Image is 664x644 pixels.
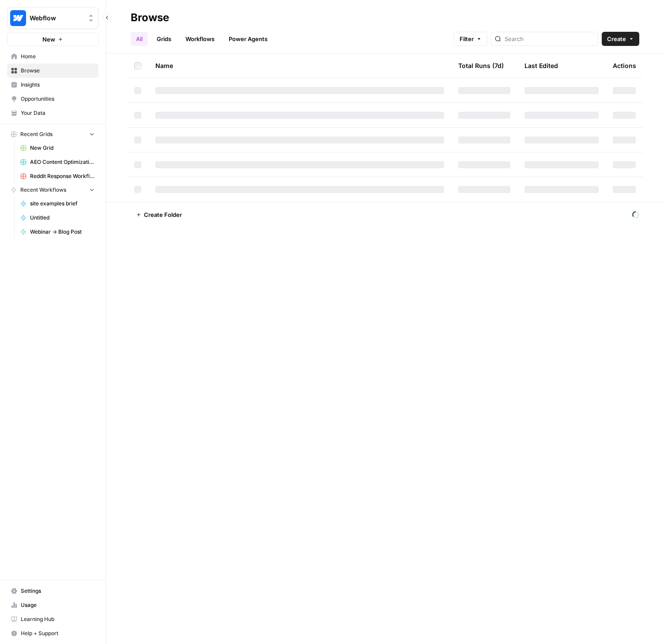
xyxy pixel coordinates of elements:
span: Filter [460,34,474,43]
div: Browse [131,11,169,25]
button: Help + Support [7,626,98,640]
span: AEO Content Optimizations Grid [30,158,94,166]
span: New [42,35,55,44]
a: Untitled [16,211,98,225]
a: Workflows [180,32,220,46]
button: Create [602,32,639,46]
span: Usage [21,601,94,609]
a: Opportunities [7,92,98,106]
span: Opportunities [21,95,94,103]
a: Browse [7,64,98,78]
a: Reddit Response Workflow Grid [16,169,98,183]
span: Learning Hub [21,615,94,623]
a: AEO Content Optimizations Grid [16,155,98,169]
button: New [7,33,98,46]
span: Webflow [30,14,83,23]
span: site examples brief [30,200,94,208]
button: Recent Grids [7,128,98,141]
div: Name [155,53,444,78]
span: Help + Support [21,629,94,637]
span: Settings [21,587,94,595]
span: Create [607,34,626,43]
button: Create Folder [131,208,187,222]
a: New Grid [16,141,98,155]
span: Webinar -> Blog Post [30,228,94,236]
div: Last Edited [524,53,558,78]
a: site examples brief [16,197,98,211]
button: Recent Workflows [7,183,98,197]
span: Create Folder [144,210,182,219]
span: Recent Workflows [20,186,66,194]
span: New Grid [30,144,94,152]
a: Home [7,49,98,64]
div: Total Runs (7d) [458,53,504,78]
span: Home [21,53,94,61]
a: Learning Hub [7,612,98,626]
button: Workspace: Webflow [7,7,98,29]
a: Usage [7,598,98,612]
span: Recent Grids [20,130,53,138]
img: Webflow Logo [10,10,26,26]
span: Insights [21,81,94,89]
div: Actions [613,53,636,78]
a: Settings [7,584,98,598]
a: Your Data [7,106,98,120]
span: Reddit Response Workflow Grid [30,172,94,180]
span: Your Data [21,109,94,117]
input: Search [505,34,594,43]
a: Power Agents [223,32,273,46]
a: Insights [7,78,98,92]
a: Grids [151,32,177,46]
a: Webinar -> Blog Post [16,225,98,239]
span: Browse [21,67,94,75]
button: Filter [454,32,487,46]
a: All [131,32,148,46]
span: Untitled [30,214,94,222]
